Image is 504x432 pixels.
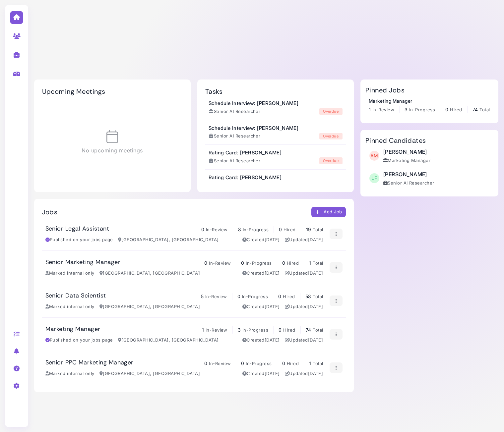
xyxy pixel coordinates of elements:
[369,97,490,113] a: Marketing Manager 1 In-Review 3 In-Progress 0 Hired 74 Total
[306,227,311,232] span: 19
[409,107,435,112] span: In-Progress
[365,136,426,144] h2: Pinned Candidates
[311,207,346,217] button: Add Job
[308,371,323,376] time: May 08, 2025
[279,327,282,333] span: 0
[45,225,109,233] h3: Senior Legal Assistant
[319,108,343,115] div: overdue
[205,294,227,299] span: In-Review
[479,107,490,112] span: Total
[278,294,281,299] span: 0
[285,270,323,277] div: Updated
[313,294,323,299] span: Total
[450,107,462,112] span: Hired
[209,175,282,181] h3: Rating Card: [PERSON_NAME]
[45,292,106,299] h3: Senior Data Scientist
[319,133,343,140] div: overdue
[369,97,490,104] div: Marketing Manager
[242,370,280,377] div: Created
[283,294,295,299] span: Hired
[238,327,241,333] span: 3
[209,108,261,115] div: Senior AI Researcher
[285,303,323,310] div: Updated
[201,227,204,232] span: 0
[369,107,371,112] span: 1
[45,326,100,333] h3: Marketing Manager
[45,270,94,277] div: Marked internal only
[243,227,269,232] span: In-Progress
[99,303,200,310] div: [GEOGRAPHIC_DATA], [GEOGRAPHIC_DATA]
[99,370,200,377] div: [GEOGRAPHIC_DATA], [GEOGRAPHIC_DATA]
[209,133,261,139] div: Senior AI Researcher
[383,148,431,156] div: [PERSON_NAME]
[242,303,280,310] div: Created
[265,237,280,242] time: Feb 26, 2025
[204,260,207,266] span: 0
[383,180,434,187] div: Senior AI Researcher
[118,237,219,243] div: [GEOGRAPHIC_DATA], [GEOGRAPHIC_DATA]
[369,148,431,164] a: AM [PERSON_NAME] Marketing Manager
[241,360,244,366] span: 0
[287,260,299,266] span: Hired
[308,304,323,309] time: Apr 25, 2025
[209,150,282,156] h3: Rating Card: [PERSON_NAME]
[45,359,134,366] h3: Senior PPC Marketing Manager
[209,125,299,131] h3: Schedule Interview: [PERSON_NAME]
[365,86,405,94] h2: Pinned Jobs
[308,237,323,242] time: Jul 24, 2025
[445,107,448,112] span: 0
[45,303,94,310] div: Marked internal only
[383,157,431,164] div: Marketing Manager
[313,327,323,333] span: Total
[201,294,204,299] span: 5
[287,361,299,366] span: Hired
[206,227,228,232] span: In-Review
[242,237,280,243] div: Created
[209,260,231,266] span: In-Review
[308,270,323,276] time: Apr 28, 2025
[265,371,280,376] time: Dec 11, 2024
[45,337,113,344] div: Published on your jobs page
[238,227,241,232] span: 8
[308,337,323,343] time: Jul 24, 2025
[205,87,222,95] h2: Tasks
[405,107,408,112] span: 3
[313,361,323,366] span: Total
[283,227,295,232] span: Hired
[319,157,343,164] div: overdue
[237,294,240,299] span: 0
[42,102,183,182] div: No upcoming meetings
[45,370,94,377] div: Marked internal only
[472,107,478,112] span: 74
[242,337,280,344] div: Created
[315,209,342,216] div: Add Job
[285,370,323,377] div: Updated
[313,227,323,232] span: Total
[279,227,282,232] span: 0
[42,208,58,216] h2: Jobs
[383,170,434,178] div: [PERSON_NAME]
[209,361,231,366] span: In-Review
[313,260,323,266] span: Total
[282,260,285,266] span: 0
[246,361,272,366] span: In-Progress
[265,337,280,343] time: Dec 29, 2024
[372,107,394,112] span: In-Review
[45,259,121,266] h3: Senior Marketing Manager
[282,360,285,366] span: 0
[309,360,311,366] span: 1
[242,270,280,277] div: Created
[283,327,295,333] span: Hired
[306,327,311,333] span: 74
[242,327,268,333] span: In-Progress
[369,173,379,183] span: LF
[209,100,299,106] h3: Schedule Interview: [PERSON_NAME]
[118,337,219,344] div: [GEOGRAPHIC_DATA], [GEOGRAPHIC_DATA]
[305,294,311,299] span: 58
[242,294,268,299] span: In-Progress
[285,337,323,344] div: Updated
[369,170,434,187] a: LF [PERSON_NAME] Senior AI Researcher
[204,360,207,366] span: 0
[209,158,261,164] div: Senior AI Researcher
[202,327,204,333] span: 1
